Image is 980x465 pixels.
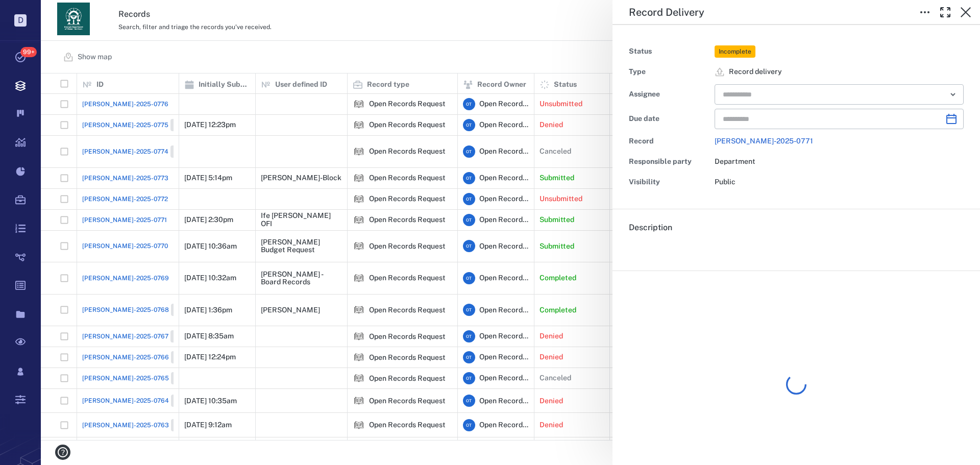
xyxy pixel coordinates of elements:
span: Record delivery [729,67,782,77]
button: Open [946,87,960,102]
span: 99+ [20,47,37,57]
h6: Description [629,222,964,234]
button: Toggle to Edit Boxes [915,2,935,22]
div: Type [629,65,710,79]
span: . [629,243,631,253]
span: Incomplete [717,47,753,56]
div: Status [629,44,710,59]
div: Record [629,134,710,149]
div: Visibility [629,175,710,189]
button: Close [955,2,976,22]
span: Department [715,157,755,165]
button: Choose date [941,109,962,129]
div: Responsible party [629,155,710,169]
button: Toggle Fullscreen [935,2,955,22]
p: D [14,14,27,27]
a: [PERSON_NAME]-2025-0771 [715,137,813,145]
span: Public [715,178,736,186]
h5: Record Delivery [629,6,704,19]
div: Due date [629,112,710,126]
span: Help [23,7,44,16]
div: Assignee [629,87,710,102]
